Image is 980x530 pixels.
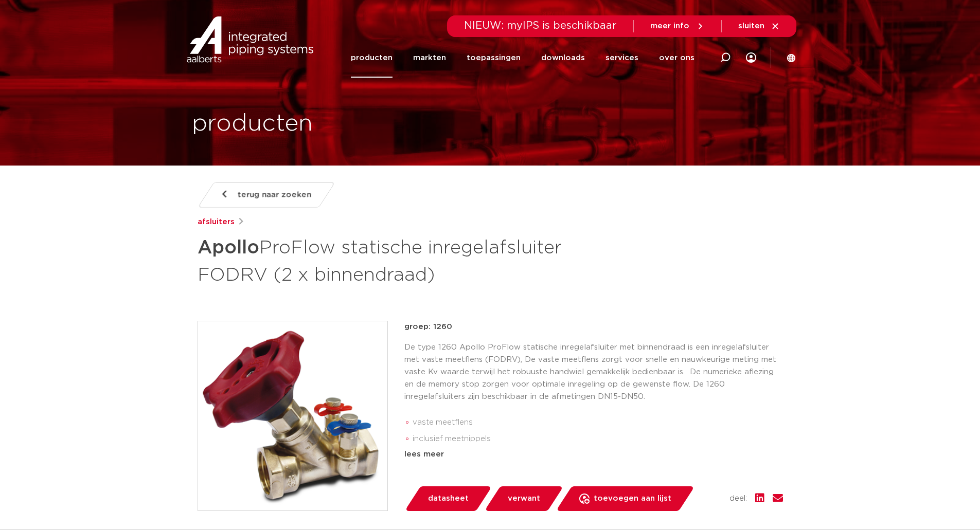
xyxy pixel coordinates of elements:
a: terug naar zoeken [197,182,335,208]
a: producten [351,38,393,78]
span: sluiten [738,22,764,30]
p: groep: 1260 [404,321,783,333]
a: afsluiters [198,216,235,228]
strong: Apollo [198,239,259,257]
p: De type 1260 Apollo ProFlow statische inregelafsluiter met binnendraad is een inregelafsluiter me... [404,341,783,403]
span: datasheet [428,490,469,507]
a: meer info [650,22,705,31]
span: deel: [729,492,747,505]
a: markten [413,38,446,78]
a: verwant [484,486,563,511]
nav: Menu [351,38,694,78]
li: inclusief meetnippels [413,431,783,447]
a: over ons [659,38,694,78]
div: lees meer [404,448,783,461]
h1: producten [192,107,313,140]
li: vaste meetflens [413,414,783,431]
span: NIEUW: myIPS is beschikbaar [464,21,617,31]
a: services [605,38,638,78]
a: sluiten [738,22,780,31]
span: terug naar zoeken [238,187,311,203]
img: Product Image for Apollo ProFlow statische inregelafsluiter FODRV (2 x binnendraad) [198,321,387,510]
a: downloads [541,38,585,78]
a: datasheet [404,486,492,511]
span: verwant [508,490,540,507]
span: meer info [650,22,689,30]
span: toevoegen aan lijst [594,490,671,507]
h1: ProFlow statische inregelafsluiter FODRV (2 x binnendraad) [198,232,584,288]
a: toepassingen [467,38,521,78]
